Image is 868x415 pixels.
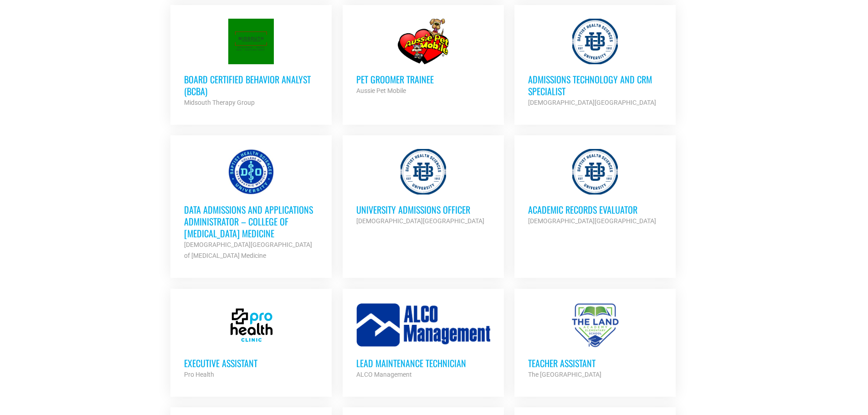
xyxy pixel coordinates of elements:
[170,135,332,275] a: Data Admissions and Applications Administrator – College of [MEDICAL_DATA] Medicine [DEMOGRAPHIC_...
[528,204,662,215] h3: Academic Records Evaluator
[356,371,412,378] strong: ALCO Management
[184,357,318,369] h3: Executive Assistant
[170,289,332,394] a: Executive Assistant Pro Health
[184,73,318,97] h3: Board Certified Behavior Analyst (BCBA)
[356,204,490,215] h3: University Admissions Officer
[343,5,504,110] a: Pet Groomer Trainee Aussie Pet Mobile
[528,371,601,378] strong: The [GEOGRAPHIC_DATA]
[184,99,255,106] strong: Midsouth Therapy Group
[528,217,656,225] strong: [DEMOGRAPHIC_DATA][GEOGRAPHIC_DATA]
[514,5,676,122] a: Admissions Technology and CRM Specialist [DEMOGRAPHIC_DATA][GEOGRAPHIC_DATA]
[528,357,662,369] h3: Teacher Assistant
[356,73,490,85] h3: Pet Groomer Trainee
[356,87,406,94] strong: Aussie Pet Mobile
[514,289,676,394] a: Teacher Assistant The [GEOGRAPHIC_DATA]
[170,5,332,122] a: Board Certified Behavior Analyst (BCBA) Midsouth Therapy Group
[343,135,504,240] a: University Admissions Officer [DEMOGRAPHIC_DATA][GEOGRAPHIC_DATA]
[356,217,484,225] strong: [DEMOGRAPHIC_DATA][GEOGRAPHIC_DATA]
[356,357,490,369] h3: Lead Maintenance Technician
[514,135,676,240] a: Academic Records Evaluator [DEMOGRAPHIC_DATA][GEOGRAPHIC_DATA]
[528,99,656,106] strong: [DEMOGRAPHIC_DATA][GEOGRAPHIC_DATA]
[184,241,312,259] strong: [DEMOGRAPHIC_DATA][GEOGRAPHIC_DATA] of [MEDICAL_DATA] Medicine
[528,73,662,97] h3: Admissions Technology and CRM Specialist
[184,371,214,378] strong: Pro Health
[343,289,504,394] a: Lead Maintenance Technician ALCO Management
[184,204,318,239] h3: Data Admissions and Applications Administrator – College of [MEDICAL_DATA] Medicine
